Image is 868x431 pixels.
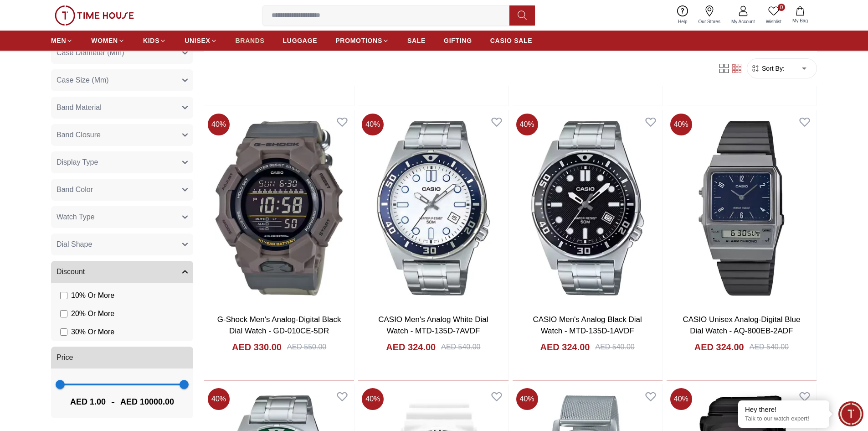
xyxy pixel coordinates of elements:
[185,36,210,45] span: UNISEX
[56,102,102,113] span: Band Material
[91,36,118,45] span: WOMEN
[60,328,67,336] input: 30% Or More
[208,388,230,410] span: 40 %
[745,415,822,423] p: Talk to our watch expert!
[51,97,193,119] button: Band Material
[490,32,533,49] a: CASIO SALE
[56,47,124,58] span: Case Diameter (Mm)
[760,64,785,73] span: Sort By:
[778,4,785,11] span: 0
[595,342,634,353] div: AED 540.00
[787,5,813,26] button: My Bag
[51,206,193,228] button: Watch Type
[70,395,106,408] span: AED 1.00
[670,388,692,410] span: 40 %
[120,395,174,408] span: AED 10000.00
[51,69,193,91] button: Case Size (Mm)
[208,114,230,135] span: 40 %
[204,110,354,306] img: G-Shock Men's Analog-Digital Black Dial Watch - GD-010CE-5DR
[516,388,538,410] span: 40 %
[51,32,73,49] a: MEN
[358,110,508,306] img: CASIO Men's Analog White Dial Watch - MTD-135D-7AVDF
[283,36,318,45] span: LUGGAGE
[55,5,134,26] img: ...
[143,32,166,49] a: KIDS
[287,342,326,353] div: AED 550.00
[673,4,693,27] a: Help
[71,290,114,301] span: 10 % Or More
[670,114,692,135] span: 40 %
[838,401,863,426] div: Chat Widget
[232,341,282,353] h4: AED 330.00
[56,212,95,223] span: Watch Type
[362,114,384,135] span: 40 %
[51,42,193,64] button: Case Diameter (Mm)
[490,36,533,45] span: CASIO SALE
[335,32,389,49] a: PROMOTIONS
[185,32,217,49] a: UNISEX
[441,342,480,353] div: AED 540.00
[56,352,73,363] span: Price
[71,308,114,319] span: 20 % Or More
[728,18,759,25] span: My Account
[236,36,265,45] span: BRANDS
[60,310,67,317] input: 20% Or More
[386,341,436,353] h4: AED 324.00
[516,114,538,135] span: 40 %
[674,18,691,25] span: Help
[694,341,744,353] h4: AED 324.00
[695,18,724,25] span: Our Stores
[378,315,488,336] a: CASIO Men's Analog White Dial Watch - MTD-135D-7AVDF
[56,75,109,86] span: Case Size (Mm)
[751,64,785,73] button: Sort By:
[56,266,85,277] span: Discount
[60,292,67,299] input: 10% Or More
[760,4,787,27] a: 0Wishlist
[106,395,120,409] span: -
[444,32,472,49] a: GIFTING
[335,36,382,45] span: PROMOTIONS
[51,234,193,255] button: Dial Shape
[750,342,789,353] div: AED 540.00
[762,18,785,25] span: Wishlist
[56,130,101,140] span: Band Closure
[283,32,318,49] a: LUGGAGE
[51,347,193,369] button: Price
[407,36,426,45] span: SALE
[51,151,193,173] button: Display Type
[56,157,98,168] span: Display Type
[51,124,193,146] button: Band Closure
[51,261,193,283] button: Discount
[56,239,92,250] span: Dial Shape
[444,36,472,45] span: GIFTING
[789,17,812,24] span: My Bag
[407,32,426,49] a: SALE
[693,4,726,27] a: Our Stores
[683,315,800,336] a: CASIO Unisex Analog-Digital Blue Dial Watch - AQ-800EB-2ADF
[533,315,642,336] a: CASIO Men's Analog Black Dial Watch - MTD-135D-1AVDF
[513,110,663,306] img: CASIO Men's Analog Black Dial Watch - MTD-135D-1AVDF
[236,32,265,49] a: BRANDS
[362,388,384,410] span: 40 %
[745,405,822,414] div: Hey there!
[91,32,125,49] a: WOMEN
[540,341,590,353] h4: AED 324.00
[217,315,341,336] a: G-Shock Men's Analog-Digital Black Dial Watch - GD-010CE-5DR
[56,184,93,195] span: Band Color
[51,179,193,201] button: Band Color
[143,36,159,45] span: KIDS
[51,36,66,45] span: MEN
[71,327,114,338] span: 30 % Or More
[667,110,817,306] img: CASIO Unisex Analog-Digital Blue Dial Watch - AQ-800EB-2ADF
